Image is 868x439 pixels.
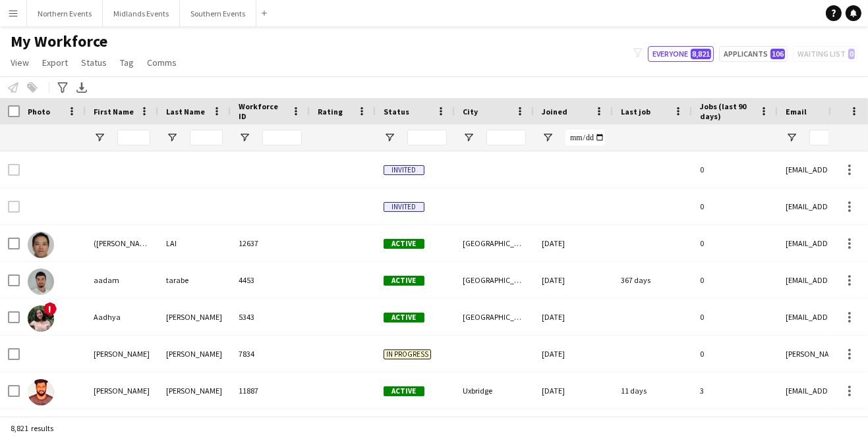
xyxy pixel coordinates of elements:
[692,151,778,188] div: 0
[384,313,424,323] span: Active
[190,130,223,145] input: Last Name Filter Input
[158,225,231,261] div: LAI
[565,130,605,145] input: Joined Filter Input
[384,386,424,396] span: Active
[81,57,107,68] span: Status
[86,299,158,335] div: Aadhya
[455,299,534,335] div: [GEOGRAPHIC_DATA]
[463,107,478,116] span: City
[384,202,424,212] span: Invited
[786,107,807,116] span: Email
[534,373,613,409] div: [DATE]
[142,54,182,71] a: Comms
[117,130,150,145] input: First Name Filter Input
[28,232,54,258] img: (Michael) Pak Keung LAI
[613,373,692,409] div: 11 days
[231,373,310,409] div: 11887
[86,225,158,261] div: ([PERSON_NAME]) [PERSON_NAME]
[158,262,231,298] div: tarabe
[28,305,54,332] img: Aadhya Chanda
[8,201,20,213] input: Row Selection is disabled for this row (unchecked)
[5,54,34,71] a: View
[692,373,778,409] div: 3
[158,299,231,335] div: [PERSON_NAME]
[74,80,90,95] app-action-btn: Export XLSX
[463,132,475,143] button: Open Filter Menu
[120,57,134,68] span: Tag
[262,130,302,145] input: Workforce ID Filter Input
[37,54,73,71] a: Export
[43,302,57,315] span: !
[384,107,409,116] span: Status
[384,132,395,143] button: Open Filter Menu
[55,80,71,95] app-action-btn: Advanced filters
[180,1,256,26] button: Southern Events
[692,225,778,261] div: 0
[158,336,231,372] div: [PERSON_NAME]
[534,299,613,335] div: [DATE]
[8,164,20,176] input: Row Selection is disabled for this row (unchecked)
[86,262,158,298] div: aadam
[692,299,778,335] div: 0
[542,107,567,116] span: Joined
[542,132,554,143] button: Open Filter Menu
[239,132,250,143] button: Open Filter Menu
[28,269,54,295] img: aadam tarabe
[28,107,50,116] span: Photo
[455,373,534,409] div: Uxbridge
[166,107,205,116] span: Last Name
[318,107,343,116] span: Rating
[166,132,178,143] button: Open Filter Menu
[691,49,711,59] span: 8,821
[613,262,692,298] div: 367 days
[158,373,231,409] div: [PERSON_NAME]
[692,262,778,298] div: 0
[231,336,310,372] div: 7834
[486,130,526,145] input: City Filter Input
[407,130,447,145] input: Status Filter Input
[719,46,788,62] button: Applicants106
[534,225,613,261] div: [DATE]
[86,336,158,372] div: [PERSON_NAME]
[231,299,310,335] div: 5343
[384,349,431,359] span: In progress
[648,46,714,62] button: Everyone8,821
[455,262,534,298] div: [GEOGRAPHIC_DATA]
[42,57,68,68] span: Export
[28,379,54,405] img: Aakash Nathan Ranganathan
[770,49,785,59] span: 106
[94,132,105,143] button: Open Filter Menu
[103,1,180,26] button: Midlands Events
[534,262,613,298] div: [DATE]
[700,101,754,121] span: Jobs (last 90 days)
[231,262,310,298] div: 4453
[455,225,534,261] div: [GEOGRAPHIC_DATA]
[786,132,797,143] button: Open Filter Menu
[239,101,286,121] span: Workforce ID
[11,57,29,68] span: View
[231,225,310,261] div: 12637
[11,32,107,51] span: My Workforce
[147,57,177,68] span: Comms
[621,107,651,116] span: Last job
[384,165,424,175] span: Invited
[384,276,424,286] span: Active
[86,373,158,409] div: [PERSON_NAME]
[534,336,613,372] div: [DATE]
[115,54,139,71] a: Tag
[27,1,103,26] button: Northern Events
[76,54,112,71] a: Status
[94,107,134,116] span: First Name
[692,188,778,224] div: 0
[692,336,778,372] div: 0
[384,239,424,249] span: Active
